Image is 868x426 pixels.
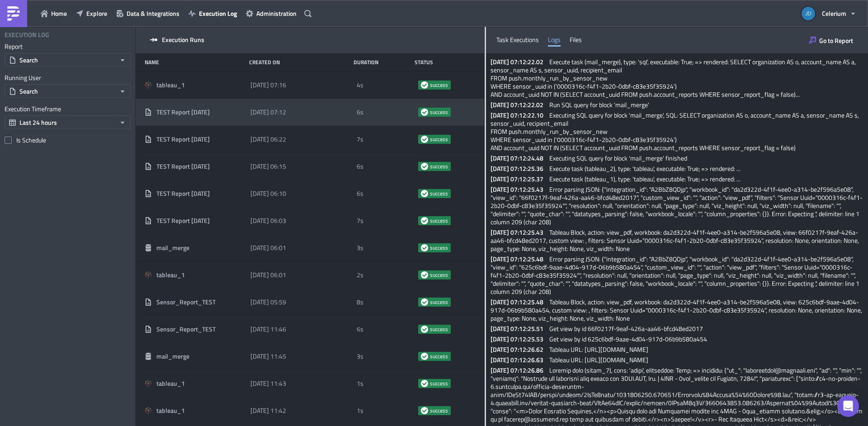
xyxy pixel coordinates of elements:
a: Administration [241,6,301,20]
span: [DATE] 11:42 [250,407,286,415]
img: PushMetrics [6,6,21,21]
div: Status [415,59,471,66]
span: TEST Report [DATE] [156,189,210,198]
label: Execution Timeframe [5,105,131,113]
span: 4s [357,81,363,89]
span: [DATE] 07:12:26.63 [491,355,548,364]
label: Running User [5,74,131,82]
span: success [421,407,428,414]
span: Tableau URL: [URL][DOMAIN_NAME] [549,355,648,364]
span: 2s [357,271,363,279]
span: 3s [357,244,363,252]
span: 8s [357,298,363,306]
div: Task Executions [496,33,539,47]
span: success [421,326,428,333]
span: success [421,298,428,306]
span: success [430,136,448,143]
h4: Execution Log [5,31,49,39]
span: Get view by id 66f0217f-9eaf-426a-aa46-bfcd48ed2017 [549,324,703,333]
button: Celerium [796,4,861,24]
span: mail_merge [156,244,189,252]
img: Avatar [801,6,816,21]
span: success [430,244,448,251]
span: [DATE] 07:12:25.43 [491,227,548,237]
span: [DATE] 07:12:25.43 [491,185,548,194]
span: [DATE] 07:12:25.53 [491,334,548,344]
span: success [430,81,448,89]
span: Go to Report [819,36,853,45]
div: Duration [354,59,410,66]
span: success [430,380,448,387]
span: Executing SQL query for block 'mail_merge', SQL: SELECT organization AS o, account_name AS a, sen... [491,110,860,152]
span: 7s [357,135,363,143]
span: success [421,244,428,251]
span: 7s [357,217,363,225]
span: success [430,109,448,116]
div: Files [570,33,582,47]
span: [DATE] 07:12:25.51 [491,324,548,333]
span: [DATE] 07:16 [250,81,286,89]
span: Celerium [822,9,846,18]
span: TEST Report [DATE] [156,217,210,225]
span: [DATE] 05:59 [250,298,286,306]
div: Created On [249,59,349,66]
button: Last 24 hours [5,115,131,129]
div: Logs [548,33,561,47]
span: Explore [86,9,107,18]
span: Tableau Block, action: view_pdf, workbook: da2d322d-4f1f-4ee0-a314-be2f596a5e08, view: 625c6bdf-9... [491,297,863,323]
span: success [421,380,428,387]
span: [DATE] 07:12:22.02 [491,100,548,109]
span: success [421,190,428,197]
span: [DATE] 11:46 [250,325,286,333]
span: tableau_1 [156,379,185,388]
span: Execution Log [199,9,237,18]
span: [DATE] 07:12:26.86 [491,365,548,375]
button: Execution Log [184,6,241,20]
span: [DATE] 06:03 [250,217,286,225]
button: Data & Integrations [112,6,184,20]
span: Execute task (mail_merge), type: 'sql', executable: True; => rendered: SELECT organization AS o, ... [491,57,857,99]
span: TEST Report [DATE] [156,135,210,143]
div: Open Intercom Messenger [837,395,859,417]
span: 6s [357,189,363,198]
span: TEST Report [DATE] [156,108,210,116]
span: success [430,271,448,279]
span: [DATE] 06:22 [250,135,286,143]
button: Search [5,84,131,98]
span: [DATE] 06:10 [250,189,286,198]
span: success [430,298,448,306]
span: [DATE] 11:43 [250,379,286,388]
span: [DATE] 07:12:25.36 [491,164,548,173]
span: [DATE] 07:12:25.48 [491,297,548,307]
span: success [430,163,448,170]
span: Home [51,9,67,18]
span: Search [19,55,38,65]
span: success [421,217,428,224]
span: Tableau Block, action: view_pdf, workbook: da2d322d-4f1f-4ee0-a314-be2f596a5e08, view: 66f0217f-9... [491,227,860,253]
span: [DATE] 06:15 [250,162,286,170]
label: Is Schedule [5,136,131,144]
span: 3s [357,352,363,360]
span: Run SQL query for block 'mail_merge' [549,100,649,109]
span: Get view by id 625c6bdf-9aae-4d04-917d-06b9b580a454 [549,334,707,344]
span: success [421,163,428,170]
span: [DATE] 06:01 [250,271,286,279]
button: Explore [71,6,112,20]
span: success [421,136,428,143]
span: mail_merge [156,352,189,360]
span: [DATE] 07:12:25.37 [491,174,548,184]
button: Search [5,53,131,67]
span: [DATE] 07:12:22.02 [491,57,548,66]
button: Home [36,6,71,20]
span: Last 24 hours [19,118,57,127]
span: [DATE] 07:12:26.62 [491,345,548,354]
span: Execution Runs [162,36,204,44]
span: Execute task (tableau_1), type: 'tableau', executable: True; => rendered: ... [549,174,741,184]
label: Report [5,43,131,51]
span: TEST Report [DATE] [156,162,210,170]
span: [DATE] 07:12:24.48 [491,153,548,163]
span: success [430,353,448,360]
span: Search [19,86,38,96]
